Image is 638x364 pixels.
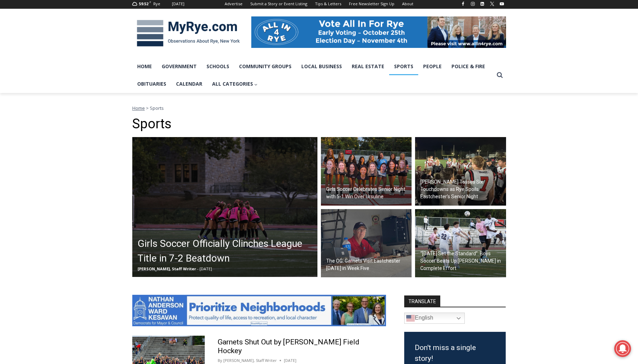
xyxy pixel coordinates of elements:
[132,58,493,93] nav: Primary Navigation
[171,75,207,93] a: Calendar
[132,137,317,277] img: (PHOTO: The Rye Girls Soccer team from October 7, 2025. Credit: Alvar Lee.)
[132,58,157,75] a: Home
[218,357,222,364] span: By
[404,313,465,324] a: English
[326,186,410,200] h2: Girls Soccer Celebrates Senior Night with 5-1 Win Over Ursuline
[447,58,490,75] a: Police & Fire
[207,75,263,93] button: Child menu of All Categories
[234,58,296,75] a: Community Groups
[251,16,506,48] img: All in for Rye
[150,105,164,111] span: Sports
[218,338,359,355] a: Garnets Shut Out by [PERSON_NAME] Field Hockey
[347,58,389,75] a: Real Estate
[132,75,171,93] a: Obituaries
[183,70,324,85] span: Intern @ [DOMAIN_NAME]
[223,358,277,363] a: [PERSON_NAME], Staff Writer
[177,0,331,68] div: "[PERSON_NAME] and I covered the [DATE] Parade, which was a really eye opening experience as I ha...
[415,137,506,206] img: (PHOTO: The Rye Football team after their 48-23 Week Five win on October 10, 2025. Contributed.)
[132,137,317,277] a: Girls Soccer Officially Clinches League Title in 7-2 Beatdown [PERSON_NAME], Staff Writer - [DATE]
[146,105,149,111] span: >
[168,68,339,87] a: Intern @ [DOMAIN_NAME]
[197,266,198,271] span: -
[139,1,148,6] span: 59.52
[418,58,447,75] a: People
[404,295,440,307] strong: TRANSLATE
[138,266,196,271] span: [PERSON_NAME], Staff Writer
[389,58,418,75] a: Sports
[138,236,316,266] h2: Girls Soccer Officially Clinches League Title in 7-2 Beatdown
[326,257,410,272] h2: The OG: Garnets Visit Eastchester [DATE] in Week Five
[284,357,296,364] time: [DATE]
[153,1,160,7] div: Rye
[321,209,412,278] img: (PHOTO" Steve “The OG” Feeney in the press box at Rye High School's Nugent Stadium, 2022.)
[132,105,506,112] nav: Breadcrumbs
[415,137,506,206] a: [PERSON_NAME] Tosses Six Touchdowns as Rye Spoils Eastchester’s Senior Night
[415,209,506,278] a: “[DATE] Set the Standard”: Boys Soccer Beats Up [PERSON_NAME] in Complete Effort
[199,266,212,271] span: [DATE]
[493,69,506,81] button: View Search Form
[321,137,412,206] img: (PHOTO: The 2025 Rye Girls Soccer seniors. L to R: Parker Calhoun, Claire Curran, Alessia MacKinn...
[132,105,145,111] a: Home
[202,58,234,75] a: Schools
[415,209,506,278] img: (PHOTO: Rye Boys Soccer's Eddie Kehoe (#9 pink) goes up for a header against Pelham on October 8,...
[132,15,244,51] img: MyRye.com
[420,178,504,200] h2: [PERSON_NAME] Tosses Six Touchdowns as Rye Spoils Eastchester’s Senior Night
[321,209,412,278] a: The OG: Garnets Visit Eastchester [DATE] in Week Five
[132,116,506,132] h1: Sports
[296,58,347,75] a: Local Business
[321,137,412,206] a: Girls Soccer Celebrates Senior Night with 5-1 Win Over Ursuline
[157,58,202,75] a: Government
[406,314,415,322] img: en
[420,250,504,272] h2: “[DATE] Set the Standard”: Boys Soccer Beats Up [PERSON_NAME] in Complete Effort
[172,1,184,7] div: [DATE]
